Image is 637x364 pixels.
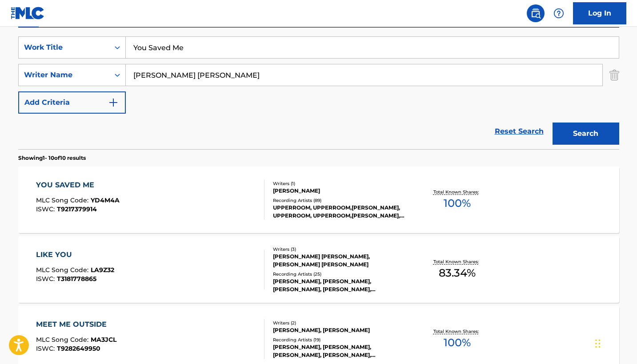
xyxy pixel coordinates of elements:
div: Writers ( 2 ) [273,320,407,326]
div: Recording Artists ( 89 ) [273,197,407,204]
div: Writer Name [24,70,104,80]
span: 100 % [444,335,471,351]
p: Total Known Shares: [433,189,481,195]
div: YOU SAVED ME [36,180,120,190]
span: T9217379914 [57,205,97,213]
div: Help [550,4,568,22]
a: YOU SAVED MEMLC Song Code:YD4M4AISWC:T9217379914Writers (1)[PERSON_NAME]Recording Artists (89)UPP... [18,166,619,233]
div: [PERSON_NAME], [PERSON_NAME] [273,326,407,334]
a: Public Search [527,4,545,22]
a: LIKE YOUMLC Song Code:LA9Z32ISWC:T3181778865Writers (3)[PERSON_NAME] [PERSON_NAME], [PERSON_NAME]... [18,236,619,303]
span: ISWC : [36,275,57,283]
img: help [553,8,564,19]
span: MLC Song Code : [36,196,91,204]
span: MA3JCL [91,336,116,344]
div: Recording Artists ( 25 ) [273,271,407,277]
button: Search [553,123,619,145]
div: [PERSON_NAME] [PERSON_NAME], [PERSON_NAME] [PERSON_NAME] [273,253,407,269]
div: UPPERROOM, UPPERROOM,[PERSON_NAME], UPPERROOM, UPPERROOM,[PERSON_NAME],[PERSON_NAME], UPPERROOM [273,204,407,220]
img: Delete Criterion [609,64,619,86]
div: [PERSON_NAME], [PERSON_NAME], [PERSON_NAME], [PERSON_NAME], [PERSON_NAME] [273,343,407,359]
div: Writers ( 1 ) [273,180,407,187]
span: ISWC : [36,344,57,352]
span: MLC Song Code : [36,336,91,344]
span: T3181778865 [57,275,96,283]
img: 9d2ae6d4665cec9f34b9.svg [108,97,119,108]
div: [PERSON_NAME] [273,187,407,195]
div: LIKE YOU [36,249,114,260]
p: Total Known Shares: [433,328,481,335]
form: Search Form [18,36,619,149]
a: Reset Search [490,122,548,141]
a: Log In [573,2,626,24]
span: 100 % [444,195,471,211]
div: Recording Artists ( 19 ) [273,336,407,343]
div: Work Title [24,42,104,53]
div: MEET ME OUTSIDE [36,319,116,330]
iframe: Chat Widget [593,321,637,364]
img: MLC Logo [11,7,45,20]
span: ISWC : [36,205,57,213]
img: search [530,8,541,19]
button: Add Criteria [18,91,126,114]
span: 83.34 % [439,265,476,281]
span: YD4M4A [91,196,120,204]
span: T9282649950 [57,344,100,352]
div: Writers ( 3 ) [273,246,407,253]
span: MLC Song Code : [36,266,91,274]
span: LA9Z32 [91,266,114,274]
div: Drag [595,330,601,357]
div: [PERSON_NAME], [PERSON_NAME], [PERSON_NAME], [PERSON_NAME], [PERSON_NAME] [273,277,407,293]
p: Total Known Shares: [433,258,481,265]
p: Showing 1 - 10 of 10 results [18,154,86,162]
